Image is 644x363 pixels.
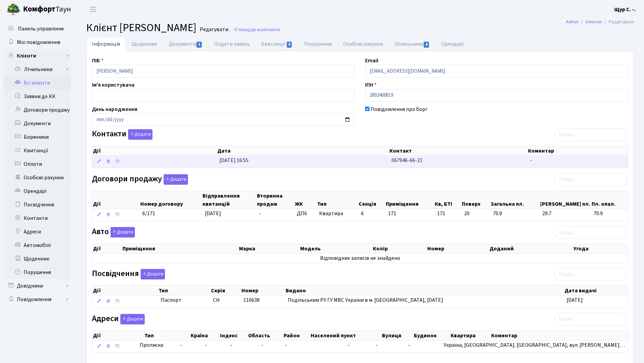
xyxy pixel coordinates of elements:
[85,4,101,15] button: Переключити навігацію
[556,15,644,29] nav: breadcrumb
[434,191,461,209] th: Кв, БТІ
[288,296,443,304] span: Подільським РУ ГУ МВС України в м. [GEOGRAPHIC_DATA], [DATE]
[385,191,434,209] th: Приміщення
[86,37,126,51] a: Інформація
[162,173,188,185] a: Додати
[234,26,280,33] a: Назад до всіхКлієнти
[261,341,263,349] span: -
[144,331,190,340] th: Тип
[337,37,389,51] a: Особові рахунки
[554,173,627,186] input: Пошук...
[358,191,385,209] th: Секція
[3,157,71,171] a: Оплати
[255,37,298,51] a: Квитанції
[372,244,427,253] th: Колір
[3,266,71,279] a: Порушення
[489,244,573,253] th: Доданий
[3,36,71,49] a: Мої повідомлення
[140,191,202,209] th: Номер договору
[92,129,152,140] label: Контакти
[140,341,163,349] span: Прописка
[586,18,602,25] a: Клієнти
[247,331,283,340] th: Область
[461,191,490,209] th: Поверх
[119,313,145,324] a: Додати
[450,331,491,340] th: Квартира
[120,314,145,324] button: Адреси
[92,314,145,324] label: Адреси
[126,37,163,51] a: Щоденник
[92,146,217,156] th: Дії
[365,81,377,89] label: ІПН
[139,268,165,280] a: Додати
[3,252,71,266] a: Щоденник
[92,56,103,65] label: ПІБ
[376,341,378,349] span: -
[361,210,364,217] span: 6
[3,211,71,225] a: Контакти
[164,174,188,185] button: Договори продажу
[566,18,578,25] a: Admin
[141,269,165,279] button: Посвідчення
[554,226,627,239] input: Пошук...
[213,296,220,304] span: СН
[126,128,152,140] a: Додати
[92,105,137,113] label: День народження
[427,244,489,253] th: Номер
[285,286,564,295] th: Видано
[435,37,470,51] a: Орендарі
[158,286,210,295] th: Тип
[217,146,389,156] th: Дата
[3,198,71,211] a: Посвідчення
[92,227,135,237] label: Авто
[259,210,261,217] span: -
[3,117,71,130] a: Документи
[3,239,71,252] a: Автомобілі
[493,210,537,218] span: 70.9
[614,5,636,14] a: Щур С. -.
[573,244,628,253] th: Угода
[3,144,71,157] a: Квитанції
[122,244,239,253] th: Приміщення
[92,174,188,185] label: Договори продажу
[413,331,450,340] th: Будинок
[23,4,55,15] b: Комфорт
[3,225,71,239] a: Адреси
[3,22,71,36] a: Панель управління
[437,210,459,218] span: 171
[3,49,71,63] a: Клієнти
[92,331,144,340] th: Дії
[241,286,285,295] th: Номер
[287,42,292,48] span: 5
[554,268,627,281] input: Пошук...
[205,210,221,217] span: [DATE]
[319,210,356,218] span: Квартира
[92,269,165,279] label: Посвідчення
[310,331,381,340] th: Населений пункт
[614,6,636,13] b: Щур С. -.
[371,105,428,113] label: Повідомлення про борг
[491,331,628,340] th: Коментар
[348,341,350,349] span: -
[554,313,627,326] input: Пошук...
[294,191,316,209] th: ЖК
[18,25,64,32] span: Панель управління
[3,90,71,103] a: Заявки до КК
[3,184,71,198] a: Орендарі
[444,341,625,349] span: Україна, [GEOGRAPHIC_DATA]. [GEOGRAPHIC_DATA], вул. [PERSON_NAME]…
[3,279,71,293] a: Довідники
[202,191,256,209] th: Відправлення квитанцій
[602,18,634,26] li: Редагувати
[210,286,241,295] th: Серія
[219,331,248,340] th: Індекс
[389,37,435,51] a: Лічильники
[161,296,208,304] span: Паспорт
[389,146,528,156] th: Контакт
[300,244,372,253] th: Модель
[109,226,135,238] a: Додати
[198,26,230,33] small: Редагувати .
[424,42,429,48] span: 4
[265,26,280,33] span: Клієнти
[92,286,158,295] th: Дії
[316,191,358,209] th: Тип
